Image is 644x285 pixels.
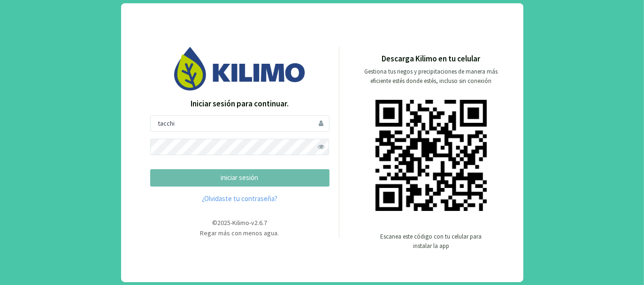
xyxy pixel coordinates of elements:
[150,98,330,110] p: Iniciar sesión para continuar.
[200,229,279,237] span: Regar más con menos agua.
[150,169,330,187] button: iniciar sesión
[359,67,504,86] p: Gestiona tus riegos y precipitaciones de manera más eficiente estés donde estés, incluso sin cone...
[380,232,483,251] p: Escanea este código con tu celular para instalar la app
[158,172,322,183] p: iniciar sesión
[150,194,330,204] a: ¿Olvidaste tu contraseña?
[217,218,230,227] span: 2025
[212,218,217,227] span: ©
[232,218,249,227] span: Kilimo
[376,100,487,211] img: qr code
[174,47,306,90] img: Image
[150,115,330,132] input: Usuario
[251,218,267,227] span: v2.6.7
[382,53,481,65] p: Descarga Kilimo en tu celular
[230,218,232,227] span: -
[249,218,251,227] span: -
